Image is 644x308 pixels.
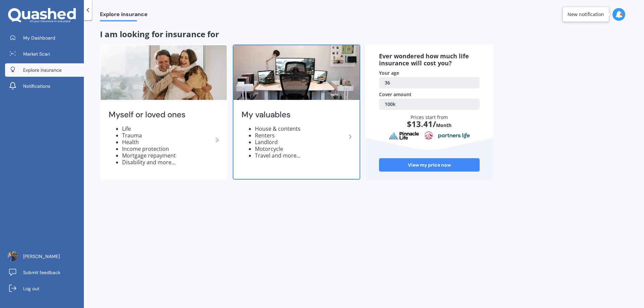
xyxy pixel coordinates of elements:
[379,158,480,172] a: View my price now
[23,269,60,276] span: Submit feedback
[255,139,346,145] li: Landlord
[241,110,346,120] h2: My valuables
[568,11,604,18] div: New notification
[122,152,213,159] li: Mortgage repayment
[23,83,50,89] span: Notifications
[5,266,84,279] a: Submit feedback
[436,122,451,128] span: Month
[425,131,433,140] img: aia
[255,125,346,132] li: House & contents
[255,152,346,159] li: Travel and more...
[379,91,480,98] div: Cover amount
[23,253,60,260] span: [PERSON_NAME]
[255,145,346,152] li: Motorcycle
[379,77,480,88] a: 36
[255,132,346,139] li: Renters
[23,51,50,57] span: Market Scan
[407,118,436,129] span: $ 13.41 /
[379,53,480,67] div: Ever wondered how much life insurance will cost you?
[122,125,213,132] li: Life
[122,145,213,152] li: Income protection
[100,11,148,20] span: Explore insurance
[379,70,480,76] div: Your age
[389,131,420,140] img: pinnacle
[5,250,84,263] a: [PERSON_NAME]
[5,31,84,45] a: My Dashboard
[23,67,62,73] span: Explore insurance
[101,45,227,100] img: Myself or loved ones
[100,28,219,40] span: I am looking for insurance for
[386,114,473,135] div: Prices start from
[5,47,84,61] a: Market Scan
[438,133,470,139] img: partnersLife
[23,35,55,41] span: My Dashboard
[5,79,84,93] a: Notifications
[233,45,360,100] img: My valuables
[5,63,84,77] a: Explore insurance
[122,159,213,166] li: Disability and more...
[8,251,18,261] img: 1e4efd0f80107541c59cfe13b74b644b
[122,132,213,139] li: Trauma
[109,110,213,120] h2: Myself or loved ones
[379,99,480,110] a: 100k
[5,282,84,295] a: Log out
[23,285,39,292] span: Log out
[122,139,213,145] li: Health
